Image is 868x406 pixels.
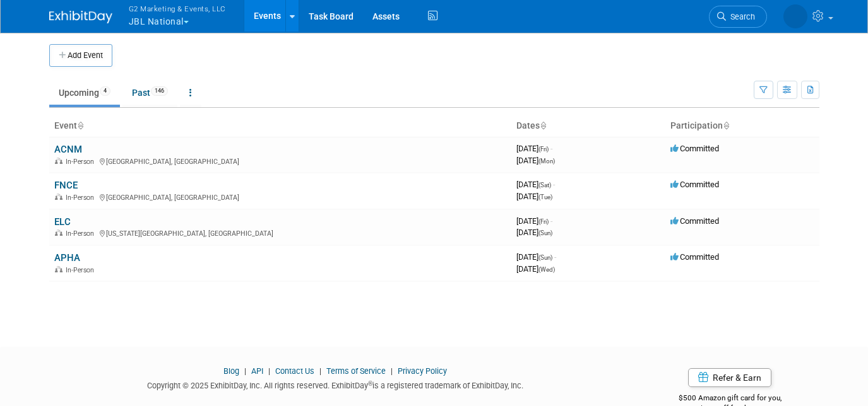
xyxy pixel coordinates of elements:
span: In-Person [66,266,98,274]
a: Refer & Earn [688,368,771,387]
div: Copyright © 2025 ExhibitDay, Inc. All rights reserved. ExhibitDay is a registered trademark of Ex... [49,377,622,391]
a: Sort by Event Name [77,120,83,130]
sup: ® [368,380,372,387]
a: Terms of Service [326,366,386,376]
a: Privacy Policy [398,366,447,376]
a: FNCE [54,180,78,191]
span: - [553,180,555,189]
span: [DATE] [516,264,555,274]
div: [GEOGRAPHIC_DATA], [GEOGRAPHIC_DATA] [54,156,506,166]
button: Add Event [49,44,112,67]
span: [DATE] [516,156,555,165]
a: Sort by Participation Type [723,120,729,130]
a: Blog [223,366,239,376]
img: Laine Butler [783,4,807,28]
span: 146 [151,86,168,96]
span: In-Person [66,158,98,166]
span: [DATE] [516,252,556,262]
span: | [388,366,396,376]
span: - [550,144,552,153]
span: In-Person [66,229,98,238]
th: Participation [665,115,819,137]
span: [DATE] [516,192,552,201]
a: APHA [54,252,80,264]
span: | [265,366,273,376]
img: In-Person Event [55,266,62,272]
a: Search [709,6,767,28]
span: - [554,252,556,262]
span: Committed [670,180,719,189]
span: | [241,366,249,376]
a: Past146 [122,81,177,105]
span: (Fri) [538,218,549,225]
span: - [550,216,552,226]
th: Event [49,115,511,137]
a: ACNM [54,144,82,155]
a: ELC [54,216,71,228]
span: (Sun) [538,254,552,261]
a: Sort by Start Date [540,120,546,130]
span: Search [726,12,755,21]
span: | [316,366,324,376]
a: Upcoming4 [49,81,120,105]
span: [DATE] [516,216,552,226]
span: In-Person [66,194,98,202]
th: Dates [511,115,665,137]
span: (Sat) [538,182,551,188]
span: (Wed) [538,266,555,273]
span: 4 [100,86,110,96]
span: [DATE] [516,180,555,189]
span: (Fri) [538,146,549,153]
img: In-Person Event [55,158,62,164]
span: [DATE] [516,144,552,153]
span: Committed [670,144,719,153]
a: API [251,366,263,376]
div: [GEOGRAPHIC_DATA], [GEOGRAPHIC_DATA] [54,192,506,202]
span: Committed [670,252,719,262]
span: (Mon) [538,158,555,165]
img: In-Person Event [55,194,62,200]
span: (Sun) [538,229,552,236]
span: (Tue) [538,194,552,200]
a: Contact Us [275,366,314,376]
img: ExhibitDay [49,11,112,23]
span: Committed [670,216,719,226]
img: In-Person Event [55,229,62,236]
span: [DATE] [516,228,552,237]
span: G2 Marketing & Events, LLC [129,2,226,15]
div: [US_STATE][GEOGRAPHIC_DATA], [GEOGRAPHIC_DATA] [54,228,506,238]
